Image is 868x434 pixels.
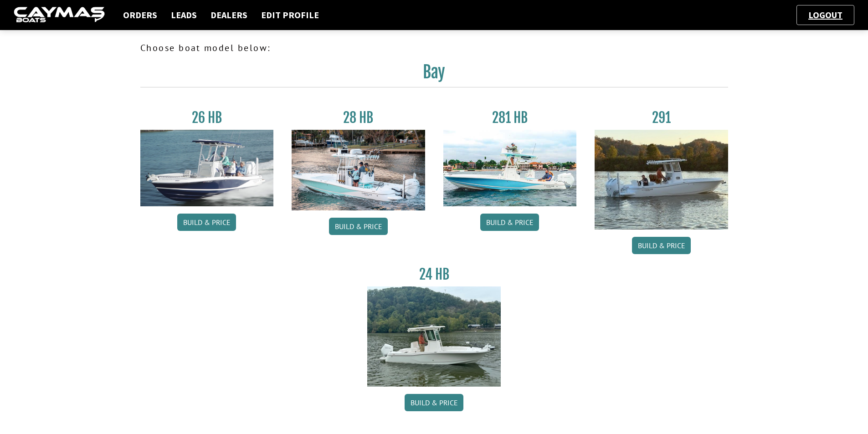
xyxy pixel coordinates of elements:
[140,62,728,87] h2: Bay
[292,109,425,126] h3: 28 HB
[632,237,691,254] a: Build & Price
[166,9,201,21] a: Leads
[206,9,252,21] a: Dealers
[118,9,162,21] a: Orders
[405,394,463,411] a: Build & Price
[804,9,847,20] a: Logout
[140,109,274,126] h3: 26 HB
[257,9,324,21] a: Edit Profile
[14,7,105,24] img: caymas-dealer-connect-2ed40d3bc7270c1d8d7ffb4b79bf05adc795679939227970def78ec6f6c03838.gif
[367,266,501,283] h3: 24 HB
[140,130,274,206] img: 26_new_photo_resized.jpg
[140,41,728,55] p: Choose boat model below:
[443,109,577,126] h3: 281 HB
[480,214,539,231] a: Build & Price
[367,286,501,386] img: 24_HB_thumbnail.jpg
[329,218,388,235] a: Build & Price
[177,214,236,231] a: Build & Price
[292,130,425,210] img: 28_hb_thumbnail_for_caymas_connect.jpg
[595,109,728,126] h3: 291
[443,130,577,206] img: 28-hb-twin.jpg
[595,130,728,230] img: 291_Thumbnail.jpg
